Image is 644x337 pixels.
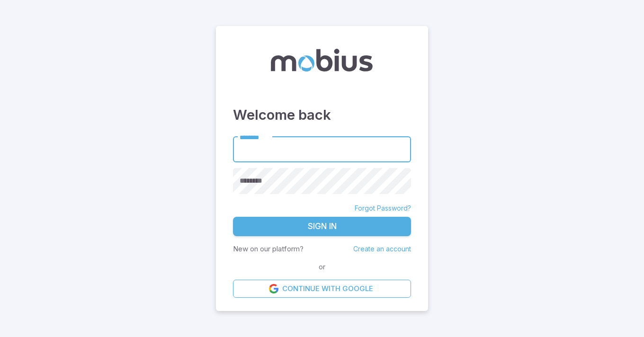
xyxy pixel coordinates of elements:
span: or [316,262,328,272]
a: Forgot Password? [355,204,411,213]
h3: Welcome back [233,105,411,125]
a: Continue with Google [233,280,411,298]
p: New on our platform? [233,244,304,254]
a: Create an account [353,245,411,253]
button: Sign In [233,217,411,237]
